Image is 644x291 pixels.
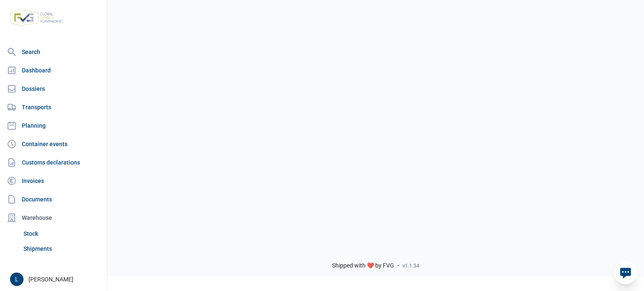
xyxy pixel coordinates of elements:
[3,191,104,208] a: Documents
[10,273,102,286] div: [PERSON_NAME]
[3,99,104,116] a: Transports
[20,226,104,241] a: Stock
[3,80,104,97] a: Dossiers
[3,62,104,79] a: Dashboard
[10,273,23,286] button: L
[3,154,104,171] a: Customs declarations
[7,6,66,29] img: FVG - Global freight forwarding
[397,262,399,270] span: -
[20,241,104,256] a: Shipments
[332,262,394,270] span: Shipped with ❤️ by FVG
[402,263,419,269] span: v1.1.34
[3,44,104,60] a: Search
[3,209,104,226] div: Warehouse
[3,173,104,189] a: Invoices
[3,136,104,152] a: Container events
[3,117,104,134] a: Planning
